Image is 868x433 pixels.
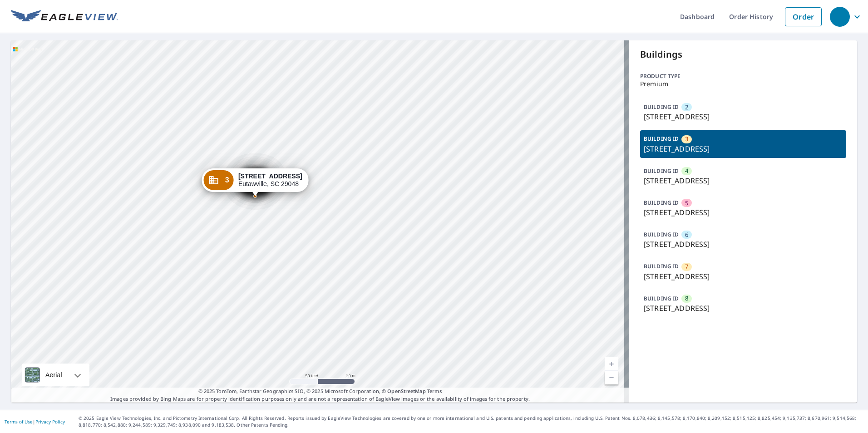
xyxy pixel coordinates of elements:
[427,388,442,394] a: Terms
[685,167,688,175] span: 4
[644,143,843,154] p: [STREET_ADDRESS]
[11,388,629,403] p: Images provided by Bing Maps are for property identification purposes only and are not a represen...
[644,303,843,314] p: [STREET_ADDRESS]
[43,364,65,386] div: Aerial
[238,172,302,180] strong: [STREET_ADDRESS]
[785,7,822,26] a: Order
[685,199,688,207] span: 5
[79,415,863,428] p: © 2025 Eagle View Technologies, Inc. and Pictometry International Corp. All Rights Reserved. Repo...
[11,10,118,24] img: EV Logo
[685,231,688,239] span: 6
[640,80,846,88] p: Premium
[387,388,425,394] a: OpenStreetMap
[644,199,679,207] p: BUILDING ID
[644,207,843,218] p: [STREET_ADDRESS]
[640,48,846,61] p: Buildings
[644,295,679,302] p: BUILDING ID
[198,388,442,395] span: © 2025 TomTom, Earthstar Geographics SIO, © 2025 Microsoft Corporation, ©
[644,175,843,186] p: [STREET_ADDRESS]
[644,262,679,270] p: BUILDING ID
[202,168,309,197] div: Dropped pin, building 3, Commercial property, 321 Second St Eutawville, SC 29048
[644,111,843,122] p: [STREET_ADDRESS]
[5,418,33,425] a: Terms of Use
[644,167,679,175] p: BUILDING ID
[35,418,65,425] a: Privacy Policy
[22,364,89,386] div: Aerial
[685,294,688,303] span: 8
[225,177,229,183] span: 3
[640,72,846,80] p: Product type
[605,371,618,384] a: Current Level 19, Zoom Out
[685,135,688,143] span: 3
[5,419,65,424] p: |
[685,103,688,112] span: 2
[644,231,679,238] p: BUILDING ID
[238,172,302,188] div: Eutawville, SC 29048
[685,262,688,271] span: 7
[644,103,679,111] p: BUILDING ID
[605,357,618,371] a: Current Level 19, Zoom In
[644,135,679,143] p: BUILDING ID
[644,271,843,282] p: [STREET_ADDRESS]
[644,239,843,250] p: [STREET_ADDRESS]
